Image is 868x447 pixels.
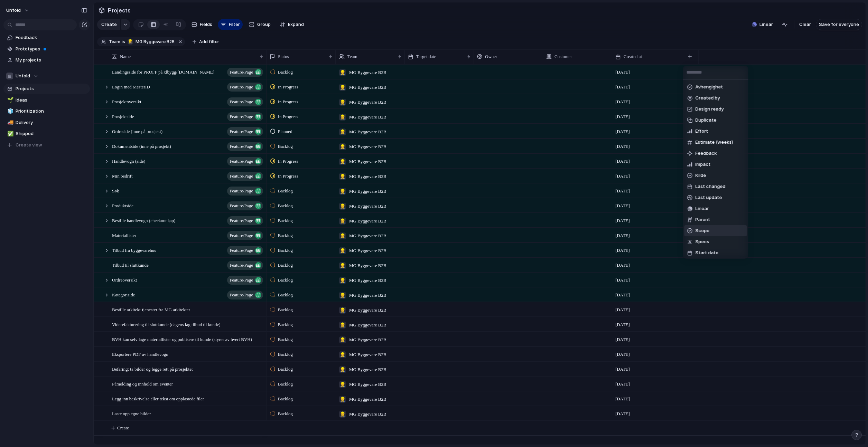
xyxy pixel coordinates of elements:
[696,183,726,190] span: Last changed
[696,106,724,113] span: Design ready
[696,84,723,91] span: Avhengighet
[696,117,717,124] span: Duplicate
[696,139,733,146] span: Estimate (weeks)
[696,95,720,102] span: Created by
[696,227,710,234] span: Scope
[696,249,719,256] span: Start date
[696,161,711,168] span: Impact
[696,216,710,223] span: Parent
[696,128,708,135] span: Effort
[696,238,709,245] span: Specs
[696,150,717,157] span: Feedback
[696,172,706,179] span: Kilde
[696,194,722,201] span: Last update
[696,205,709,212] span: Linear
